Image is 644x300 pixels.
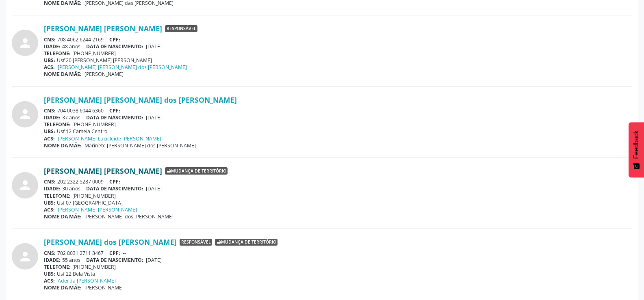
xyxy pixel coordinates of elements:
span: IDADE: [44,257,61,263]
div: 704 0038 6044 6360 [44,107,632,114]
span: -- [123,250,126,257]
span: Responsável [165,25,197,32]
span: UBS: [44,270,55,277]
span: -- [123,36,126,43]
div: Usf 22 Bela Vista [44,270,632,277]
div: 55 anos [44,257,632,263]
span: [DATE] [146,43,162,50]
span: TELEFONE: [44,121,71,128]
span: NOME DA MÃE: [44,284,82,291]
div: 202 2322 5287 0009 [44,178,632,185]
a: [PERSON_NAME] [PERSON_NAME] dos [PERSON_NAME] [44,95,237,104]
a: [PERSON_NAME] Lucicleide [PERSON_NAME] [58,135,161,142]
span: NOME DA MÃE: [44,213,82,220]
div: [PHONE_NUMBER] [44,121,632,128]
span: [PERSON_NAME] dos [PERSON_NAME] [85,213,173,220]
a: [PERSON_NAME] [PERSON_NAME] dos [PERSON_NAME] [58,64,187,71]
span: [DATE] [146,257,162,263]
span: CPF: [109,36,120,43]
div: 30 anos [44,185,632,192]
i: person [18,178,33,192]
span: IDADE: [44,114,61,121]
span: ACS: [44,206,55,213]
span: CNS: [44,250,56,257]
i: person [18,36,33,50]
span: ACS: [44,135,55,142]
span: TELEFONE: [44,263,71,270]
span: Mudança de território [165,167,228,175]
span: NOME DA MÃE: [44,142,82,149]
span: DATA DE NASCIMENTO: [86,114,143,121]
span: IDADE: [44,43,61,50]
div: 48 anos [44,43,632,50]
div: [PHONE_NUMBER] [44,263,632,270]
span: CPF: [109,250,120,257]
span: Feedback [633,130,640,159]
a: [PERSON_NAME] dos [PERSON_NAME] [44,237,177,246]
div: Usf 12 Camela Centro [44,128,632,135]
span: [PERSON_NAME] [85,284,124,291]
a: [PERSON_NAME] [PERSON_NAME] [58,206,137,213]
a: [PERSON_NAME] [PERSON_NAME] [44,166,162,175]
span: -- [123,178,126,185]
span: [PERSON_NAME] [85,71,124,78]
span: ACS: [44,64,55,71]
span: Mudança de território [215,239,278,246]
span: TELEFONE: [44,50,71,57]
span: CNS: [44,36,56,43]
span: CNS: [44,107,56,114]
div: [PHONE_NUMBER] [44,50,632,57]
span: UBS: [44,128,55,135]
span: [DATE] [146,114,162,121]
span: TELEFONE: [44,192,71,199]
div: 702 8031 2711 3467 [44,250,632,257]
div: Usf 20 [PERSON_NAME] [PERSON_NAME] [44,57,632,64]
button: Feedback - Mostrar pesquisa [629,122,644,177]
div: 37 anos [44,114,632,121]
span: -- [123,107,126,114]
span: DATA DE NASCIMENTO: [86,257,143,263]
i: person [18,107,33,121]
span: CNS: [44,178,56,185]
span: DATA DE NASCIMENTO: [86,185,143,192]
span: [DATE] [146,185,162,192]
span: Marinete [PERSON_NAME] dos [PERSON_NAME] [85,142,196,149]
span: Responsável [180,239,212,246]
div: Usf 07 [GEOGRAPHIC_DATA] [44,199,632,206]
i: person [18,249,33,264]
span: NOME DA MÃE: [44,71,82,78]
span: IDADE: [44,185,61,192]
span: UBS: [44,199,55,206]
span: CPF: [109,107,120,114]
span: ACS: [44,277,55,284]
div: [PHONE_NUMBER] [44,192,632,199]
div: 708 4062 6244 2169 [44,36,632,43]
span: DATA DE NASCIMENTO: [86,43,143,50]
span: UBS: [44,57,55,64]
span: CPF: [109,178,120,185]
a: [PERSON_NAME] [PERSON_NAME] [44,24,162,33]
a: Adeilda [PERSON_NAME] [58,277,116,284]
